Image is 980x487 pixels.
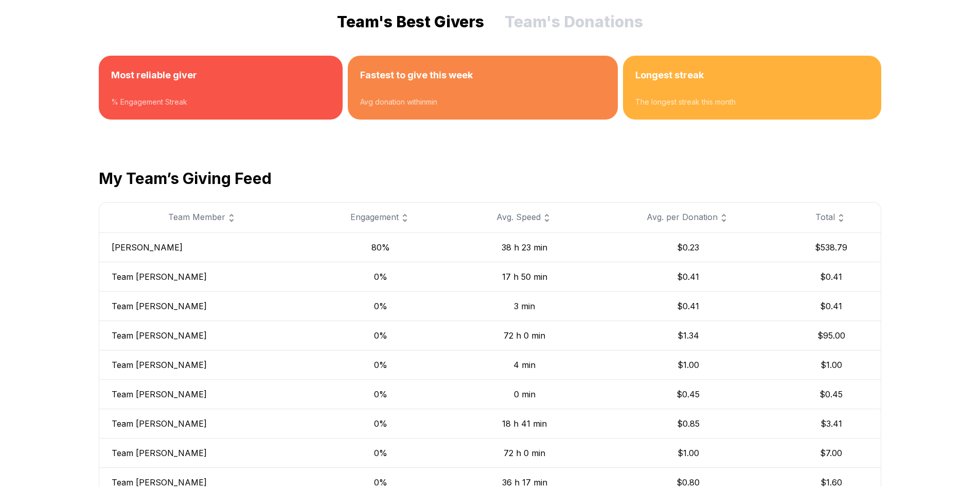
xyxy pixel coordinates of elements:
td: $0.45 [595,379,781,409]
td: 72 h 0 min [454,321,595,350]
td: 0% [307,409,454,438]
td: 0% [307,262,454,291]
td: 0% [307,321,454,350]
td: 17 h 50 min [454,262,595,291]
td: Team [PERSON_NAME] [99,350,307,379]
div: Team Member [112,211,294,224]
td: $95.00 [781,321,881,350]
div: Engagement [319,211,442,224]
td: $538.79 [781,232,881,262]
td: 38 h 23 min [454,232,595,262]
td: 0% [307,350,454,379]
td: Team [PERSON_NAME] [99,262,307,291]
h3: Fastest to give this week [360,68,606,82]
td: 80% [307,232,454,262]
div: Total [794,211,868,224]
td: Team [PERSON_NAME] [99,409,307,438]
td: $1.34 [595,321,781,350]
div: Avg donation within min [360,97,606,107]
td: $0.41 [595,262,781,291]
td: 18 h 41 min [454,409,595,438]
td: $0.23 [595,232,781,262]
div: The longest streak this month [635,97,869,107]
td: $1.00 [781,350,881,379]
h3: Longest streak [635,68,869,82]
td: $0.85 [595,409,781,438]
td: 3 min [454,291,595,321]
td: $1.00 [595,350,781,379]
td: Team [PERSON_NAME] [99,379,307,409]
button: Team's Best Givers [337,12,484,31]
td: $7.00 [781,438,881,467]
td: 0% [307,291,454,321]
td: 72 h 0 min [454,438,595,467]
td: Team [PERSON_NAME] [99,438,307,467]
td: Team [PERSON_NAME] [99,291,307,321]
td: $0.41 [595,291,781,321]
td: $0.41 [781,262,881,291]
h2: My Team’s Giving Feed [99,169,881,188]
td: $0.45 [781,379,881,409]
td: [PERSON_NAME] [99,232,307,262]
td: 0% [307,438,454,467]
div: Avg. per Donation [607,211,769,224]
button: Team's Donations [505,12,643,31]
td: $3.41 [781,409,881,438]
h3: Most reliable giver [111,68,330,82]
div: Avg. Speed [467,211,582,224]
td: 4 min [454,350,595,379]
td: $0.41 [781,291,881,321]
td: $1.00 [595,438,781,467]
td: 0 min [454,379,595,409]
td: 0% [307,379,454,409]
td: Team [PERSON_NAME] [99,321,307,350]
div: % Engagement Streak [111,97,330,107]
